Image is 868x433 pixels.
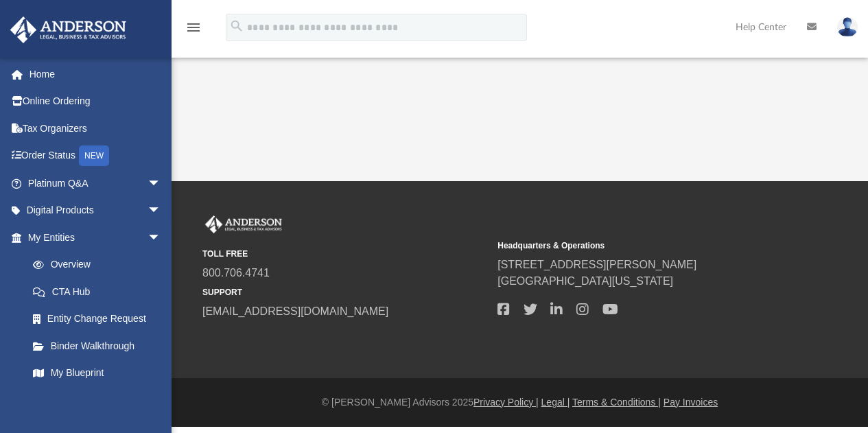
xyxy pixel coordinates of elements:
small: TOLL FREE [202,248,488,260]
img: Anderson Advisors Platinum Portal [6,16,130,43]
a: Tax Organizers [10,115,182,142]
span: arrow_drop_down [148,197,175,225]
img: Anderson Advisors Platinum Portal [202,215,285,233]
i: menu [185,19,202,36]
a: 800.706.4741 [202,267,270,279]
span: arrow_drop_down [148,169,175,198]
a: Tax Due Dates [19,386,182,414]
a: Legal | [541,397,570,408]
span: arrow_drop_down [148,224,175,252]
a: Terms & Conditions | [572,397,661,408]
a: Pay Invoices [664,397,718,408]
a: Binder Walkthrough [19,332,182,360]
a: Order StatusNEW [10,142,182,170]
img: User Pic [837,17,858,37]
a: Entity Change Request [19,305,182,333]
a: Digital Productsarrow_drop_down [10,197,182,224]
div: © [PERSON_NAME] Advisors 2025 [172,395,868,410]
a: My Blueprint [19,360,175,387]
a: Platinum Q&Aarrow_drop_down [10,169,182,197]
a: Online Ordering [10,88,182,115]
a: Overview [19,251,182,279]
i: search [229,19,244,34]
a: [GEOGRAPHIC_DATA][US_STATE] [497,275,673,287]
a: [STREET_ADDRESS][PERSON_NAME] [497,259,696,270]
a: Privacy Policy | [473,397,539,408]
a: CTA Hub [19,278,182,305]
a: Home [10,60,182,88]
a: [EMAIL_ADDRESS][DOMAIN_NAME] [202,305,388,317]
small: SUPPORT [202,286,488,299]
a: My Entitiesarrow_drop_down [10,224,182,251]
a: menu [185,26,202,36]
div: NEW [79,145,109,166]
small: Headquarters & Operations [497,239,783,252]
